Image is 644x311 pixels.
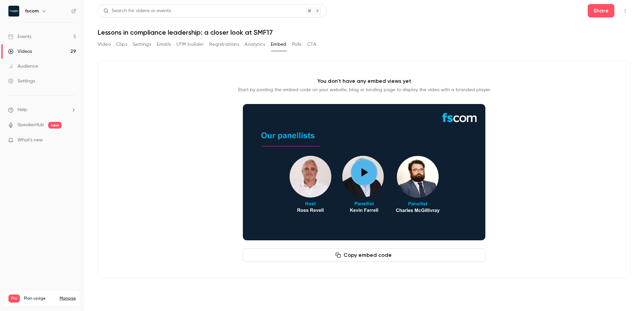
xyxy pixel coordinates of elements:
span: new [48,122,62,129]
button: Video [98,39,111,50]
button: UTM builder [176,39,204,50]
button: Copy embed code [243,248,485,262]
p: You don't have any embed views yet [317,77,411,85]
div: Audience [8,63,38,70]
span: Plan usage [24,296,56,301]
span: Help [18,106,27,113]
div: Videos [8,48,32,55]
button: Settings [133,39,151,50]
a: Manage [60,296,76,301]
h6: fscom [25,8,39,14]
span: Pro [8,295,20,303]
h1: Lessons in compliance leadership: a closer look at SMF17 [98,28,631,36]
button: CTA [307,39,316,50]
button: Clips [116,39,127,50]
button: Emails [157,39,171,50]
p: Start by pasting the embed code on your website, blog or landing page to display the video with a... [238,87,491,93]
button: Top Bar Actions [620,5,631,16]
span: What's new [18,137,43,144]
button: Embed [271,39,287,50]
a: SpeakerHub [18,122,44,129]
button: Analytics [245,39,265,50]
div: Settings [8,78,35,84]
button: Share [588,4,614,18]
iframe: Noticeable Trigger [68,137,76,143]
button: Polls [292,39,302,50]
button: Play video [351,159,378,186]
button: Registrations [209,39,239,50]
li: help-dropdown-opener [8,106,76,113]
div: Search for videos or events [103,7,171,14]
section: Cover [243,104,485,240]
div: Events [8,33,31,40]
img: fscom [8,6,19,16]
